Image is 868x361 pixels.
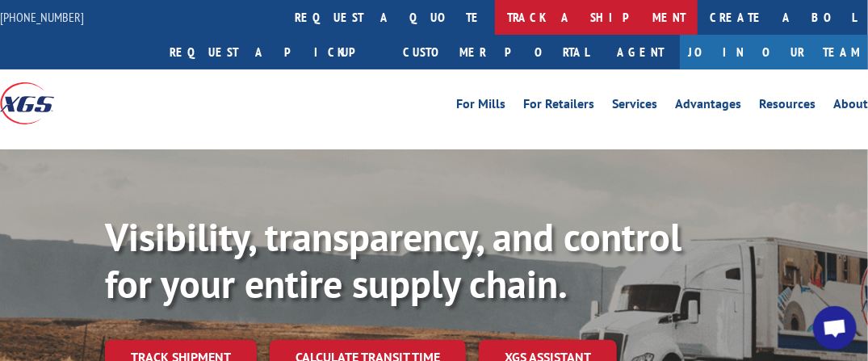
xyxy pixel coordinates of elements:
a: Request a pickup [157,35,391,69]
a: About [833,98,868,115]
a: Resources [759,98,816,115]
b: Visibility, transparency, and control for your entire supply chain. [105,212,681,309]
a: Advantages [675,98,741,115]
a: Services [612,98,657,115]
a: Agent [601,35,680,69]
a: For Retailers [523,98,594,115]
div: Open chat [813,306,857,350]
a: Customer Portal [391,35,601,69]
a: For Mills [456,98,505,115]
a: Join Our Team [680,35,868,69]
